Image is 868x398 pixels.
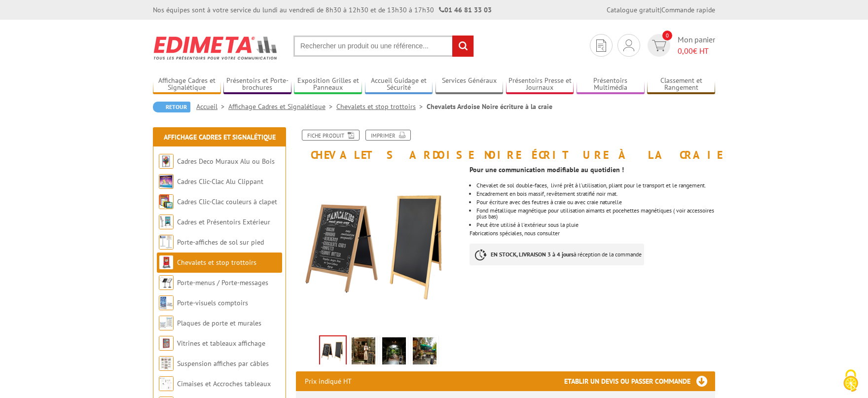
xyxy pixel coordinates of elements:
[296,166,462,332] img: chevalet_ardoise_craie_double-faces_pliant_120x60cm_cadre_bois_naturel_215509_78x60cm_215502.png
[476,199,715,205] li: Pour écriture avec des feutres à craie ou avec craie naturelle
[159,336,174,351] img: Vitrines et tableaux affichage
[153,5,492,15] div: Nos équipes sont à votre service du lundi au vendredi de 8h30 à 12h30 et de 13h30 à 17h30
[470,161,723,275] div: Fabrications spéciales, nous consulter
[833,364,868,398] button: Cookies (fenêtre modale)
[365,76,433,93] a: Accueil Guidage et Sécurité
[177,157,275,166] a: Cadres Deco Muraux Alu ou Bois
[470,244,644,265] p: à réception de la commande
[470,165,624,174] strong: Pour une communication modifiable au quotidien !
[305,371,352,391] p: Prix indiqué HT
[452,36,473,57] input: rechercher
[293,36,474,57] input: Rechercher un produit ou une référence...
[159,174,174,189] img: Cadres Clic-Clac Alu Clippant
[177,258,256,267] a: Chevalets et stop trottoirs
[577,76,645,93] a: Présentoirs Multimédia
[645,34,715,57] a: devis rapide 0 Mon panier 0,00€ HT
[678,46,693,56] span: 0,00
[596,39,606,52] img: devis rapide
[177,177,263,186] a: Cadres Clic-Clac Alu Clippant
[159,215,174,229] img: Cadres et Présentoirs Extérieur
[159,376,174,391] img: Cimaises et Accroches tableaux
[159,356,174,371] img: Suspension affiches par câbles
[177,379,271,388] a: Cimaises et Accroches tableaux
[153,102,190,112] a: Retour
[223,76,291,93] a: Présentoirs et Porte-brochures
[435,76,504,93] a: Services Généraux
[623,39,634,51] img: devis rapide
[320,336,346,367] img: chevalet_ardoise_craie_double-faces_pliant_120x60cm_cadre_bois_naturel_215509_78x60cm_215502.png
[153,76,221,93] a: Affichage Cadres et Signalétique
[678,34,715,57] span: Mon panier
[177,298,248,307] a: Porte-visuels comptoirs
[647,76,715,93] a: Classement et Rangement
[476,182,715,188] p: Chevalet de sol double-faces, livré prêt à l'utilisation, pliant pour le transport et le rangement.
[196,102,228,111] a: Accueil
[661,5,715,14] a: Commande rapide
[177,359,269,368] a: Suspension affiches par câbles
[352,337,375,368] img: 215502_chevalet_ardoise_craie_tableau_noir-2.jpg
[159,154,174,169] img: Cadres Deco Muraux Alu ou Bois
[159,194,174,209] img: Cadres Clic-Clac couleurs à clapet
[159,316,174,330] img: Plaques de porte et murales
[302,130,360,141] a: Fiche produit
[177,278,268,287] a: Porte-menus / Porte-messages
[564,371,715,391] h3: Etablir un devis ou passer commande
[159,295,174,310] img: Porte-visuels comptoirs
[476,222,715,228] p: Peut être utilisé à l'extérieur sous la pluie
[365,130,411,141] a: Imprimer
[476,208,715,219] li: Fond métallique magnétique pour utilisation aimants et pocehettes magnétiques ( voir accessoires ...
[177,319,261,327] a: Plaques de porte et murales
[838,368,863,393] img: Cookies (fenêtre modale)
[652,40,666,51] img: devis rapide
[177,197,277,206] a: Cadres Clic-Clac couleurs à clapet
[159,275,174,290] img: Porte-menus / Porte-messages
[662,31,672,40] span: 0
[607,5,715,15] div: |
[153,30,279,66] img: Edimeta
[382,337,406,368] img: 215509_chevalet_ardoise_craie_tableau_noir.jpg
[439,5,492,14] strong: 01 46 81 33 03
[159,255,174,270] img: Chevalets et stop trottoirs
[413,337,436,368] img: 215509_chevalet_ardoise_craie_tableau_noir-mise_en_scene.jpg
[164,133,276,142] a: Affichage Cadres et Signalétique
[177,339,265,348] a: Vitrines et tableaux affichage
[607,5,660,14] a: Catalogue gratuit
[228,102,336,111] a: Affichage Cadres et Signalétique
[294,76,362,93] a: Exposition Grilles et Panneaux
[177,238,264,247] a: Porte-affiches de sol sur pied
[678,45,715,57] span: € HT
[427,102,552,111] li: Chevalets Ardoise Noire écriture à la craie
[506,76,574,93] a: Présentoirs Presse et Journaux
[177,217,270,226] a: Cadres et Présentoirs Extérieur
[336,102,427,111] a: Chevalets et stop trottoirs
[476,191,715,197] li: Encadrement en bois massif, revêtement stratifié noir mat.
[159,235,174,250] img: Porte-affiches de sol sur pied
[491,251,574,258] strong: EN STOCK, LIVRAISON 3 à 4 jours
